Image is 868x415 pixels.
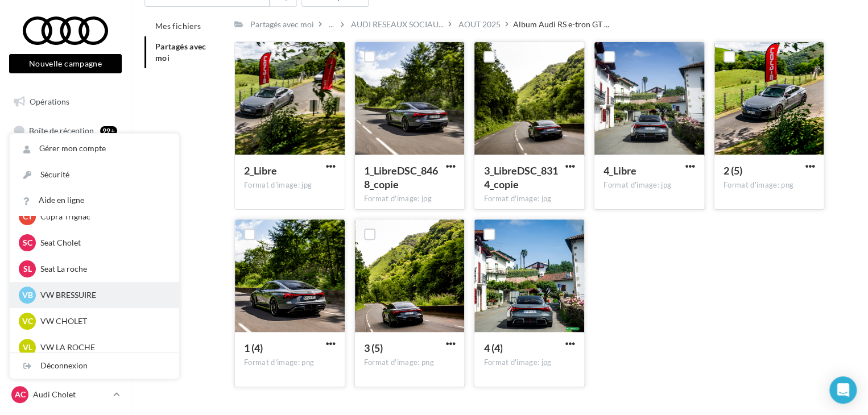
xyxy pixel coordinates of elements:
[364,194,456,204] div: Format d'image: jpg
[10,353,179,379] div: Déconnexion
[40,211,166,222] p: Cupra Trignac
[40,237,166,248] p: Seat Cholet
[244,180,336,190] div: Format d'image: jpg
[724,180,815,190] div: Format d'image: png
[7,204,124,228] a: Médiathèque
[724,164,742,177] span: 2 (5)
[40,289,166,301] p: VW BRESSUIRE
[29,125,94,135] span: Boîte de réception
[23,342,32,353] span: VL
[22,289,33,301] span: VB
[7,118,124,143] a: Boîte de réception99+
[7,232,124,265] a: PLV et print personnalisable
[244,342,263,354] span: 1 (4)
[458,19,501,30] div: AOUT 2025
[604,164,636,177] span: 4_Libre
[40,342,166,353] p: VW LA ROCHE
[244,358,336,368] div: Format d'image: png
[364,164,438,190] span: 1_LibreDSC_8468_copie
[40,316,166,327] p: VW CHOLET
[22,316,33,327] span: VC
[364,342,383,354] span: 3 (5)
[483,164,557,190] span: 3_LibreDSC_8314_copie
[10,162,179,188] a: Sécurité
[40,263,166,275] p: Seat La roche
[250,19,314,30] div: Partagés avec moi
[15,389,26,400] span: AC
[155,21,201,31] span: Mes fichiers
[351,19,444,30] span: AUDI RESEAUX SOCIAU...
[244,164,277,177] span: 2_Libre
[483,194,575,204] div: Format d'image: jpg
[23,263,32,275] span: SL
[7,90,124,114] a: Opérations
[155,42,206,63] span: Partagés avec moi
[364,358,456,368] div: Format d'image: png
[326,16,336,32] div: ...
[483,342,502,354] span: 4 (4)
[604,180,695,190] div: Format d'image: jpg
[483,358,575,368] div: Format d'image: jpg
[30,97,69,106] span: Opérations
[10,188,179,213] a: Aide en ligne
[9,384,122,405] a: AC Audi Cholet
[7,176,124,200] a: Campagnes
[829,376,857,404] div: Open Intercom Messenger
[23,211,32,222] span: CT
[10,136,179,161] a: Gérer mon compte
[23,237,32,248] span: SC
[33,389,109,400] p: Audi Cholet
[7,147,124,171] a: Visibilité en ligne
[513,19,609,30] span: Album Audi RS e-tron GT ...
[9,54,122,73] button: Nouvelle campagne
[100,126,117,135] div: 99+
